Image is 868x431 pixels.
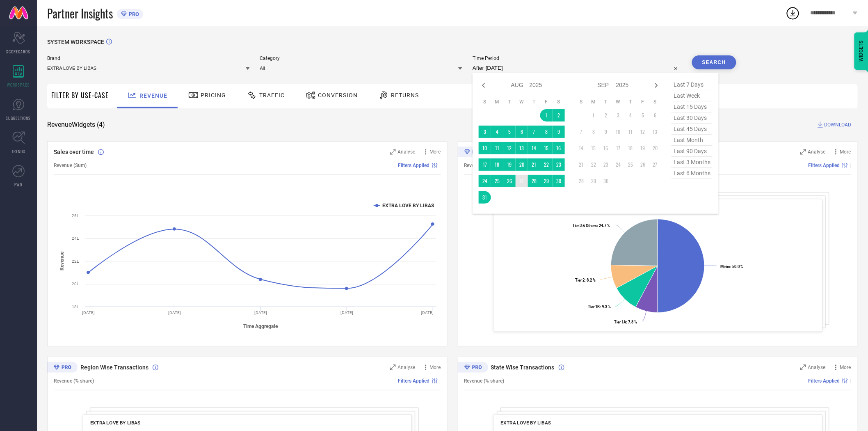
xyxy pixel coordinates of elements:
div: Premium [458,147,488,159]
td: Wed Aug 20 2025 [516,158,528,171]
td: Sat Aug 23 2025 [553,158,565,171]
td: Wed Sep 17 2025 [612,142,624,154]
span: last 15 days [672,101,713,112]
th: Tuesday [503,99,516,105]
th: Friday [540,99,553,105]
th: Saturday [553,99,565,105]
span: last week [672,90,713,101]
text: [DATE] [421,310,434,315]
span: Partner Insights [47,5,113,22]
span: last 90 days [672,146,713,157]
svg: Zoom [800,149,806,155]
td: Wed Aug 13 2025 [516,142,528,154]
span: Revenue (Sum) [54,163,87,168]
td: Tue Sep 16 2025 [600,142,612,154]
th: Monday [491,99,503,105]
td: Sun Sep 07 2025 [575,126,587,138]
td: Sun Sep 14 2025 [575,142,587,154]
td: Sat Sep 13 2025 [649,126,661,138]
td: Mon Aug 11 2025 [491,142,503,154]
td: Tue Sep 30 2025 [600,175,612,187]
tspan: Tier 3 & Others [572,223,597,228]
div: Premium [458,362,488,374]
span: Filters Applied [398,378,430,384]
span: SCORECARDS [7,48,31,55]
text: : 7.8 % [614,320,637,324]
tspan: Revenue [59,251,65,271]
span: Filter By Use-Case [51,90,109,100]
span: More [840,149,851,155]
text: [DATE] [82,310,95,315]
span: Analyse [398,365,416,370]
span: last 3 months [672,157,713,168]
td: Thu Aug 14 2025 [528,142,540,154]
td: Tue Sep 23 2025 [600,158,612,171]
span: More [430,365,441,370]
td: Sat Sep 06 2025 [649,109,661,122]
td: Fri Sep 12 2025 [637,126,649,138]
td: Mon Sep 29 2025 [587,175,600,187]
td: Fri Aug 15 2025 [540,142,553,154]
div: Next month [651,80,661,90]
td: Thu Sep 11 2025 [624,126,637,138]
td: Mon Sep 08 2025 [587,126,600,138]
tspan: Tier 2 [575,278,585,282]
span: Filters Applied [809,378,840,384]
td: Fri Aug 29 2025 [540,175,553,187]
tspan: Metro [720,264,730,269]
td: Sat Sep 27 2025 [649,158,661,171]
div: Previous month [479,80,489,90]
text: 26L [72,213,79,218]
span: Analyse [398,149,416,155]
span: State Wise Transactions [491,364,555,371]
th: Sunday [479,99,491,105]
td: Mon Aug 18 2025 [491,158,503,171]
text: 24L [72,236,79,241]
span: | [440,378,441,384]
span: Analyse [808,365,826,370]
td: Sun Aug 31 2025 [479,191,491,204]
input: Select time period [473,63,682,73]
td: Thu Aug 21 2025 [528,158,540,171]
text: EXTRA LOVE BY LIBAS [382,203,434,209]
td: Tue Sep 02 2025 [600,109,612,122]
span: Returns [391,92,419,99]
span: PRO [127,11,139,17]
text: : 24.7 % [572,223,610,228]
span: last 6 months [672,168,713,179]
span: EXTRA LOVE BY LIBAS [500,420,550,426]
td: Thu Sep 18 2025 [624,142,637,154]
th: Saturday [649,99,661,105]
td: Fri Sep 26 2025 [637,158,649,171]
span: FWD [15,181,23,188]
td: Fri Aug 01 2025 [540,109,553,122]
span: Pricing [201,92,226,99]
span: last 45 days [672,124,713,135]
td: Tue Aug 12 2025 [503,142,516,154]
span: More [430,149,441,155]
span: More [840,365,851,370]
span: Revenue (% share) [464,378,505,384]
td: Mon Aug 25 2025 [491,175,503,187]
tspan: Tier 1A [614,320,626,324]
span: Filters Applied [809,163,840,168]
span: Analyse [808,149,826,155]
svg: Zoom [390,365,396,370]
td: Sat Sep 20 2025 [649,142,661,154]
td: Wed Sep 24 2025 [612,158,624,171]
span: EXTRA LOVE BY LIBAS [90,420,140,426]
td: Wed Sep 03 2025 [612,109,624,122]
td: Tue Aug 05 2025 [503,126,516,138]
span: Time Period [473,55,682,61]
td: Fri Aug 22 2025 [540,158,553,171]
svg: Zoom [390,149,396,155]
th: Wednesday [612,99,624,105]
td: Sun Aug 17 2025 [479,158,491,171]
td: Fri Aug 08 2025 [540,126,553,138]
span: SUGGESTIONS [6,115,31,121]
text: : 9.3 % [588,305,611,309]
th: Tuesday [600,99,612,105]
div: Premium [47,362,78,374]
td: Mon Sep 22 2025 [587,158,600,171]
text: 20L [72,282,79,286]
